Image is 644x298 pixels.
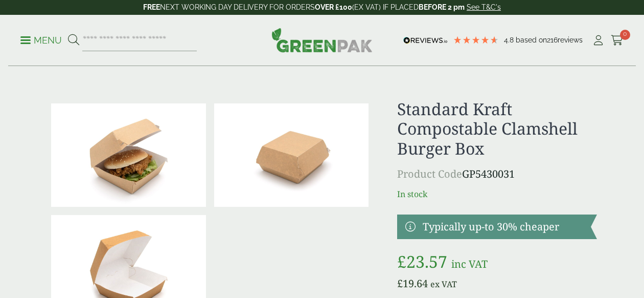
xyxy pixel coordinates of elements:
span: 216 [547,36,558,44]
span: 4.8 [504,36,516,44]
img: REVIEWS.io [403,37,448,44]
span: Product Code [397,167,462,181]
strong: FREE [143,3,160,11]
p: GP5430031 [397,166,597,182]
span: Based on [516,36,547,44]
p: Menu [20,34,62,47]
span: reviews [558,36,583,44]
span: £ [397,250,406,272]
a: Menu [20,34,62,45]
img: GreenPak Supplies [271,28,373,52]
bdi: 19.64 [397,276,428,290]
strong: BEFORE 2 pm [419,3,465,11]
img: Standard Kraft Clamshell Burger Box Closed [214,103,369,207]
span: inc VAT [451,257,488,271]
a: See T&C's [467,3,501,11]
a: 0 [611,33,624,48]
strong: OVER £100 [315,3,352,11]
i: Cart [611,35,624,46]
h1: Standard Kraft Compostable Clamshell Burger Box [397,99,597,158]
div: 4.79 Stars [453,35,499,45]
span: £ [397,276,403,290]
bdi: 23.57 [397,250,447,272]
span: ex VAT [430,279,457,290]
span: 0 [620,30,630,40]
p: In stock [397,188,597,200]
i: My Account [592,35,605,46]
img: Standard Kraft Clamshell Burger Box With Chicken Burger [51,103,206,207]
